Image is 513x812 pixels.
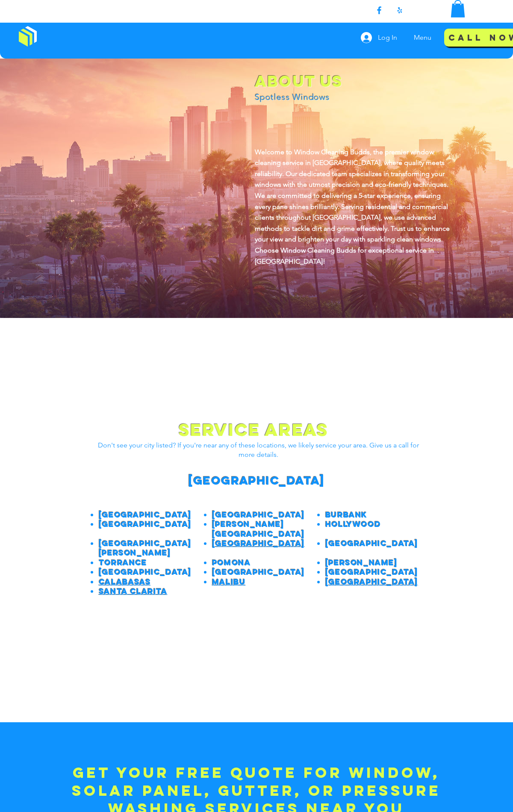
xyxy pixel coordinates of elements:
a: Calabasas [99,577,150,587]
span: [GEOGRAPHIC_DATA] [325,567,418,577]
img: Window Cleaning Budds, Affordable window cleaning services near me in Los Angeles [19,26,37,47]
span: [GEOGRAPHIC_DATA] [189,473,325,488]
span: Service Areas [179,419,329,441]
span: [GEOGRAPHIC_DATA] [99,519,192,529]
p: Don't see your city listed? If you're near any of these locations, we likely service your area. G... [93,441,423,460]
span: [GEOGRAPHIC_DATA] [212,567,305,577]
span: [PERSON_NAME][GEOGRAPHIC_DATA] [212,519,305,538]
a: Malibu [212,577,246,587]
p: Menu [410,27,436,48]
nav: Site [407,27,440,48]
img: Facebook [374,5,384,15]
span: Spotless Windows [255,92,330,102]
span: [GEOGRAPHIC_DATA] [325,538,418,548]
span: Welcome to Window Cleaning Budds, the premier window cleaning service in [GEOGRAPHIC_DATA], where... [255,148,450,265]
span: Log In [375,33,400,42]
span: About us [255,71,343,91]
a: [GEOGRAPHIC_DATA] [325,577,418,587]
span: [PERSON_NAME] [325,558,398,568]
span: Burbank [325,510,367,520]
span: Pomona [212,558,251,568]
span: [GEOGRAPHIC_DATA] [99,510,192,520]
span: [GEOGRAPHIC_DATA][PERSON_NAME] [99,538,192,558]
span: [GEOGRAPHIC_DATA] [212,510,305,520]
div: Menu [407,27,440,48]
button: Log In [355,29,403,46]
a: Santa Clarita [99,586,168,596]
a: [GEOGRAPHIC_DATA] [212,538,305,548]
span: Hollywood [325,519,380,529]
span: Torrance [99,558,147,568]
ul: Social Bar [374,5,405,15]
img: Yelp! [395,5,405,15]
span: [GEOGRAPHIC_DATA] [99,567,192,577]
